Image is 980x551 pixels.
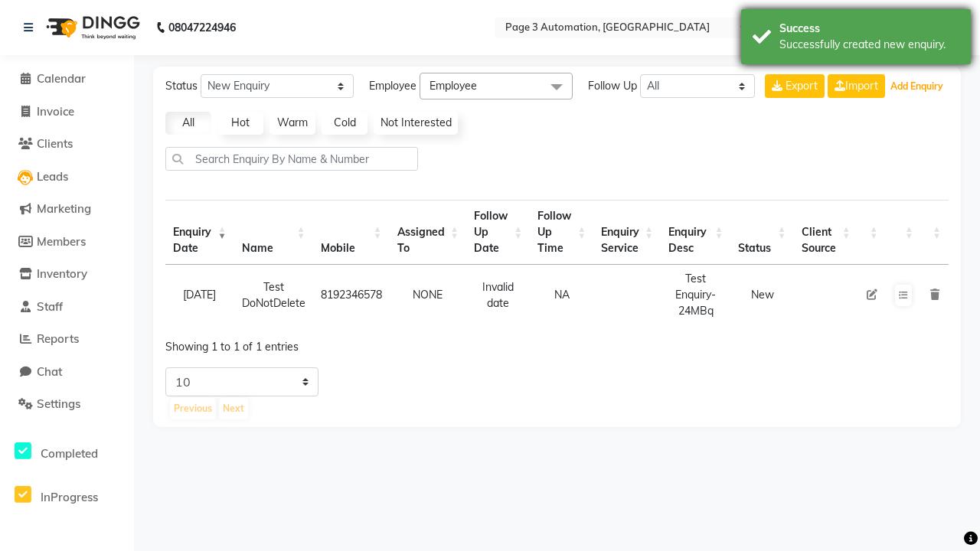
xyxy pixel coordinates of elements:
div: Showing 1 to 1 of 1 entries [165,330,479,355]
span: Members [37,234,86,249]
th: Status: activate to sort column ascending [730,200,793,265]
td: [DATE] [165,265,234,325]
th: Mobile : activate to sort column ascending [313,200,390,265]
a: Cold [322,112,367,135]
th: Enquiry Date: activate to sort column ascending [165,200,234,265]
button: Next [219,398,248,419]
a: Leads [4,168,130,186]
a: Settings [4,396,130,413]
div: Successfully created new enquiry. [779,37,959,53]
span: Inventory [37,266,87,281]
a: Calendar [4,70,130,88]
button: Add Enquiry [887,76,947,97]
a: Hot [217,112,263,135]
span: Leads [37,169,68,184]
a: Reports [4,331,130,348]
span: Employee [430,79,477,93]
span: Calendar [37,71,86,86]
a: All [165,112,211,135]
th: : activate to sort column ascending [858,200,886,265]
th: Follow Up Time : activate to sort column ascending [530,200,593,265]
span: Invoice [37,104,74,119]
a: Marketing [4,201,130,218]
div: Success [779,21,959,37]
b: 08047224946 [168,6,236,49]
a: Members [4,233,130,251]
a: Clients [4,135,130,153]
span: Marketing [37,201,91,216]
td: New [730,265,793,325]
a: Not Interested [374,112,458,135]
th: Client Source: activate to sort column ascending [794,200,858,265]
td: NA [530,265,593,325]
a: Chat [4,364,130,381]
span: Completed [41,446,98,461]
th: Name: activate to sort column ascending [234,200,313,265]
td: 8192346578 [313,265,390,325]
input: Search Enquiry By Name & Number [165,147,418,171]
button: Export [765,74,825,98]
span: Status [165,78,198,94]
a: Staff [4,298,130,316]
span: Clients [37,136,73,151]
th: Enquiry Service : activate to sort column ascending [593,200,661,265]
th: Enquiry Desc: activate to sort column ascending [661,200,730,265]
img: logo [39,6,144,49]
span: Chat [37,364,62,379]
td: Invalid date [466,265,530,325]
a: Inventory [4,266,130,283]
a: Warm [269,112,315,135]
a: Import [828,74,885,98]
span: Staff [37,299,63,314]
td: NONE [390,265,466,325]
span: Reports [37,331,79,346]
span: Export [786,79,818,93]
a: Invoice [4,103,130,121]
span: Follow Up [588,78,637,94]
th: Follow Up Date: activate to sort column ascending [466,200,530,265]
td: Test DoNotDelete [234,265,313,325]
th: : activate to sort column ascending [921,200,949,265]
th: Assigned To : activate to sort column ascending [390,200,466,265]
span: Employee [369,78,416,94]
span: Settings [37,396,80,411]
button: Previous [170,398,216,419]
span: InProgress [41,490,98,504]
th: : activate to sort column ascending [886,200,921,265]
div: Test Enquiry-24MBq [668,271,723,319]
